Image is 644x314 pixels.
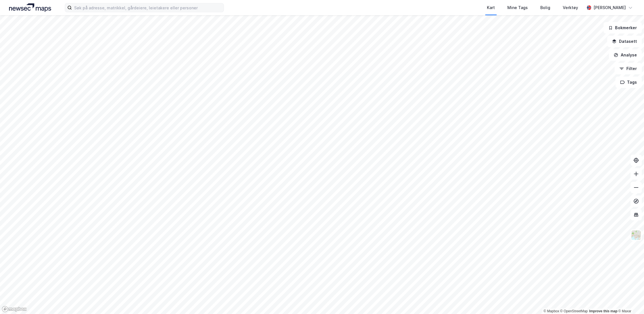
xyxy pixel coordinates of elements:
div: Mine Tags [507,4,528,11]
div: Kontrollprogram for chat [616,287,644,314]
div: Verktøy [563,4,578,11]
div: Kart [487,4,495,11]
img: logo.a4113a55bc3d86da70a041830d287a7e.svg [9,3,51,12]
iframe: Chat Widget [616,287,644,314]
input: Søk på adresse, matrikkel, gårdeiere, leietakere eller personer [72,3,224,12]
div: Bolig [540,4,550,11]
div: [PERSON_NAME] [593,4,626,11]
